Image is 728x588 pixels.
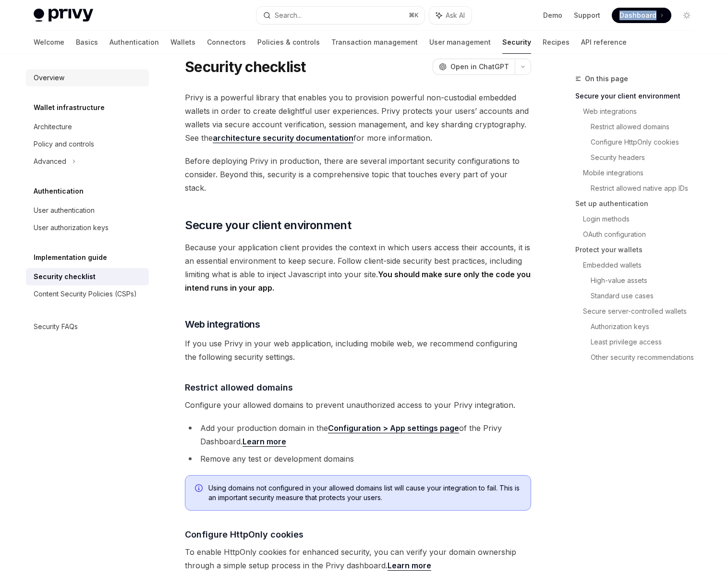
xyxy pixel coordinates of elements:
[583,227,702,242] a: OAuth configuration
[612,8,671,23] a: Dashboard
[591,135,702,150] a: Configure HttpOnly cookies
[185,154,531,195] span: Before deploying Privy in production, there are several important security configurations to cons...
[591,150,702,165] a: Security headers
[185,241,531,294] span: Because your application client provides the context in which users access their accounts, it is ...
[26,135,149,153] a: Policy and controls
[591,350,702,365] a: Other security recommendations
[185,421,531,448] li: Add your production domain in the of the Privy Dashboard.
[34,156,66,167] div: Advanced
[109,31,159,54] a: Authentication
[26,219,149,236] a: User authorization keys
[185,528,303,541] span: Configure HttpOnly cookies
[581,31,627,54] a: API reference
[26,202,149,219] a: User authentication
[583,165,702,181] a: Mobile integrations
[591,334,702,350] a: Least privilege access
[34,222,109,233] div: User authorization keys
[583,211,702,227] a: Login methods
[591,119,702,135] a: Restrict allowed domains
[185,318,260,331] span: Web integrations
[213,133,353,143] a: architecture security documentation
[34,321,78,332] div: Security FAQs
[34,252,107,263] h5: Implementation guide
[76,31,98,54] a: Basics
[26,69,149,86] a: Overview
[575,88,702,104] a: Secure your client environment
[34,288,137,300] div: Content Security Policies (CSPs)
[591,319,702,334] a: Authorization keys
[575,242,702,257] a: Protect your wallets
[388,561,431,571] a: Learn more
[583,304,702,319] a: Secure server-controlled wallets
[26,268,149,285] a: Security checklist
[26,285,149,303] a: Content Security Policies (CSPs)
[34,121,72,133] div: Architecture
[34,31,64,54] a: Welcome
[591,273,702,288] a: High-value assets
[34,138,94,150] div: Policy and controls
[583,104,702,119] a: Web integrations
[34,102,105,113] h5: Wallet infrastructure
[256,7,425,24] button: Search...⌘K
[429,31,491,54] a: User management
[429,7,472,24] button: Ask AI
[543,31,570,54] a: Recipes
[619,11,656,20] span: Dashboard
[257,31,320,54] a: Policies & controls
[26,318,149,335] a: Security FAQs
[275,10,302,21] div: Search...
[26,118,149,135] a: Architecture
[433,59,515,75] button: Open in ChatGPT
[679,8,694,23] button: Toggle dark mode
[185,218,351,233] span: Secure your client environment
[185,398,531,412] span: Configure your allowed domains to prevent unauthorized access to your Privy integration.
[34,72,64,84] div: Overview
[243,437,286,447] a: Learn more
[575,196,702,211] a: Set up authentication
[34,9,93,22] img: light logo
[195,484,205,494] svg: Info
[591,181,702,196] a: Restrict allowed native app IDs
[331,31,418,54] a: Transaction management
[207,31,246,54] a: Connectors
[328,423,459,433] a: Configuration > App settings page
[585,73,628,85] span: On this page
[185,337,531,364] span: If you use Privy in your web application, including mobile web, we recommend configuring the foll...
[185,91,531,145] span: Privy is a powerful library that enables you to provision powerful non-custodial embedded wallets...
[185,452,531,465] li: Remove any test or development domains
[591,288,702,304] a: Standard use cases
[583,257,702,273] a: Embedded wallets
[34,205,95,216] div: User authentication
[208,483,521,502] span: Using domains not configured in your allowed domains list will cause your integration to fail. Th...
[34,271,96,282] div: Security checklist
[170,31,195,54] a: Wallets
[185,545,531,572] span: To enable HttpOnly cookies for enhanced security, you can verify your domain ownership through a ...
[185,381,293,394] span: Restrict allowed domains
[34,185,84,197] h5: Authentication
[409,12,419,19] span: ⌘ K
[574,11,600,20] a: Support
[185,58,306,75] h1: Security checklist
[502,31,531,54] a: Security
[450,62,509,72] span: Open in ChatGPT
[543,11,562,20] a: Demo
[446,11,465,20] span: Ask AI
